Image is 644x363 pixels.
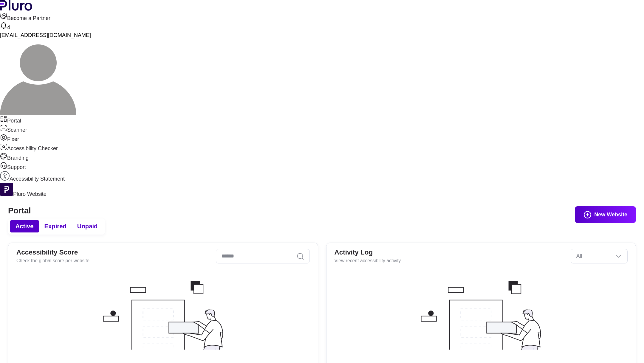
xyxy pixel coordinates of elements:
[571,249,628,264] div: Set sorting
[335,248,565,256] h2: Activity Log
[16,257,210,264] div: Check the global score per website
[100,278,226,350] img: Placeholder image
[418,278,544,350] img: Placeholder image
[16,222,34,230] span: Active
[44,222,66,230] span: Expired
[8,206,636,215] h1: Portal
[39,220,72,232] button: Expired
[10,220,39,232] button: Active
[72,220,103,232] button: Unpaid
[216,249,310,263] input: Search
[7,24,10,30] span: 4
[575,206,636,223] button: New Website
[335,257,565,264] div: View recent accessibility activity
[77,222,98,230] span: Unpaid
[16,248,210,256] h2: Accessibility Score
